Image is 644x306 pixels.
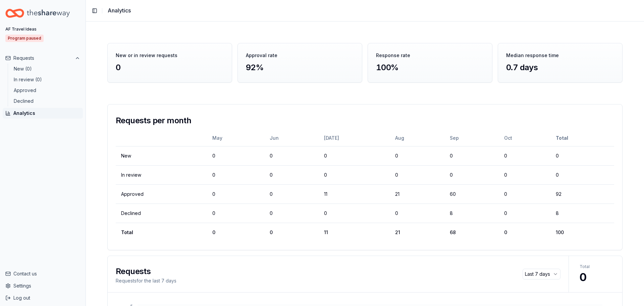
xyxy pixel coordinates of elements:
td: 21 [390,184,444,204]
td: 0 [550,146,614,165]
td: 0 [207,165,264,184]
div: 92% [246,62,354,73]
td: 0 [550,165,614,184]
td: 0 [499,146,550,165]
div: 0 [116,62,224,73]
th: Sep [444,130,499,146]
button: Requests [3,53,83,63]
td: 0 [499,204,550,223]
td: 11 [319,184,390,204]
span: Total [580,264,611,269]
td: 0 [444,165,499,184]
td: Declined [116,204,207,223]
button: Settings [3,280,83,291]
td: 11 [319,223,390,242]
td: 92 [550,184,614,204]
td: 0 [499,223,550,242]
td: 21 [390,223,444,242]
td: 0 [207,184,264,204]
button: Analytics [3,108,83,119]
button: Approved [11,86,83,95]
th: Jun [264,130,319,146]
div: Response rate [376,51,484,59]
td: 0 [264,223,319,242]
td: 0 [207,204,264,223]
td: Total [116,223,207,242]
button: In review (0) [11,75,83,84]
div: Requests per month [116,113,614,126]
td: 0 [264,184,319,204]
span: Analytics [108,6,131,15]
button: Declined [11,96,83,106]
td: 68 [444,223,499,242]
td: 0 [499,165,550,184]
div: Median response time [506,51,614,59]
th: [DATE] [319,130,390,146]
div: 100% [376,62,484,73]
td: 0 [207,223,264,242]
button: Log out [3,293,83,303]
th: May [207,130,264,146]
td: 100 [550,223,614,242]
td: 0 [390,165,444,184]
div: Approval rate [246,51,354,59]
td: 8 [444,204,499,223]
td: 0 [499,184,550,204]
nav: breadcrumb [108,6,131,15]
div: AF Travel Ideas [5,27,37,32]
button: New (0) [11,64,83,74]
button: Select a value [523,269,560,279]
th: Oct [499,130,550,146]
span: Requests for the last 7 days [116,278,176,283]
th: Aug [390,130,444,146]
td: 0 [264,146,319,165]
td: 0 [207,146,264,165]
div: Requests [116,263,520,277]
td: 0 [444,146,499,165]
th: Total [550,130,614,146]
div: Program paused [5,35,44,42]
td: 0 [264,204,319,223]
td: Approved [116,184,207,204]
a: Home [5,5,80,21]
td: 8 [550,204,614,223]
span: 0 [580,271,611,284]
td: 0 [390,146,444,165]
td: 0 [264,165,319,184]
div: New or in review requests [116,51,224,59]
td: In review [116,165,207,184]
td: 0 [319,165,390,184]
div: 0.7 days [506,62,614,73]
td: 0 [319,204,390,223]
td: 0 [390,204,444,223]
button: Contact us [3,268,83,279]
td: 60 [444,184,499,204]
td: New [116,146,207,165]
td: 0 [319,146,390,165]
a: Contact us [5,270,80,278]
